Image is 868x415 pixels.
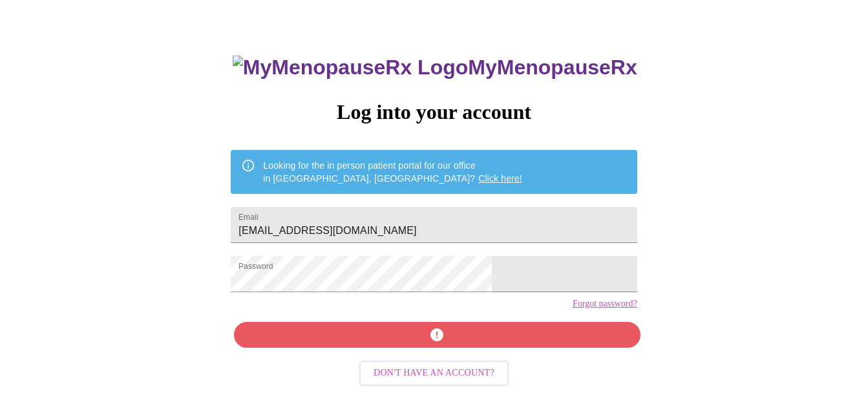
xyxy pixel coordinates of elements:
div: Looking for the in person patient portal for our office in [GEOGRAPHIC_DATA], [GEOGRAPHIC_DATA]? [263,154,522,190]
a: Click here! [478,173,522,184]
h3: MyMenopauseRx [233,56,637,80]
h3: Log into your account [231,100,637,124]
button: Don't have an account? [359,361,509,386]
span: Don't have an account? [374,365,494,381]
a: Forgot password? [573,299,637,309]
a: Don't have an account? [356,367,512,378]
img: MyMenopauseRx Logo [233,56,468,80]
